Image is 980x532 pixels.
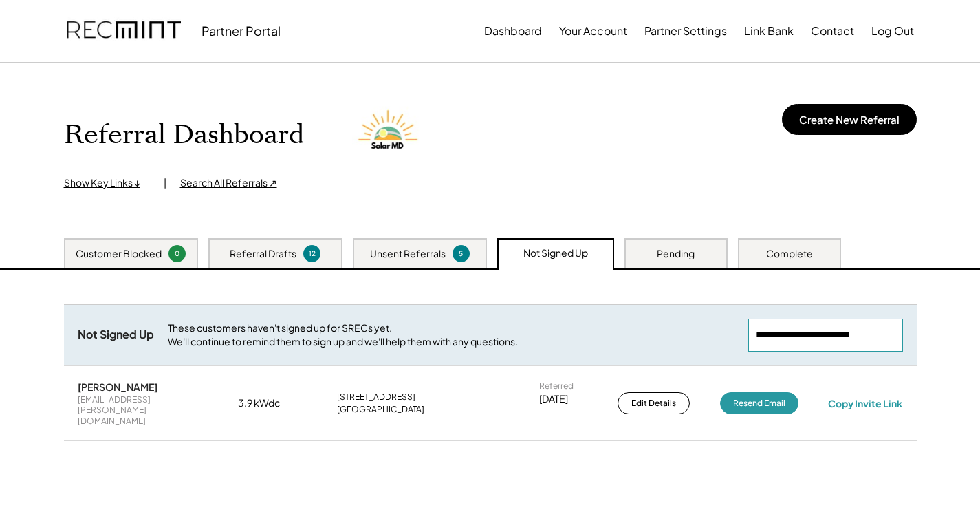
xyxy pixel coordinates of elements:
div: Complete [766,247,813,261]
div: Not Signed Up [78,328,154,342]
button: Edit Details [618,392,690,414]
div: [GEOGRAPHIC_DATA] [337,404,424,415]
button: Create New Referral [782,104,917,135]
div: [PERSON_NAME] [78,381,157,393]
div: [DATE] [539,392,568,406]
div: 5 [455,248,468,259]
div: [STREET_ADDRESS] [337,392,415,403]
div: Referral Drafts [230,247,296,261]
button: Log Out [871,17,914,45]
div: Search All Referrals ↗ [180,176,277,190]
button: Dashboard [484,17,542,45]
button: Contact [811,17,854,45]
img: recmint-logotype%403x.png [67,8,181,54]
div: 12 [305,248,318,259]
div: 3.9 kWdc [238,396,307,410]
img: Solar%20MD%20LOgo.png [352,97,428,173]
div: | [164,176,166,190]
div: [EMAIL_ADDRESS][PERSON_NAME][DOMAIN_NAME] [78,394,208,427]
div: Partner Portal [202,23,281,39]
div: Unsent Referrals [370,247,446,261]
button: Link Bank [744,17,794,45]
div: Referred [539,381,574,392]
div: 0 [171,248,184,259]
button: Partner Settings [644,17,727,45]
div: Copy Invite Link [828,397,902,409]
div: Pending [657,247,695,261]
div: These customers haven't signed up for SRECs yet. We'll continue to remind them to sign up and we'... [168,321,734,348]
button: Resend Email [720,392,798,414]
div: Show Key Links ↓ [64,176,150,190]
h1: Referral Dashboard [64,119,304,151]
div: Customer Blocked [76,247,162,261]
div: Not Signed Up [523,246,588,260]
button: Your Account [559,17,627,45]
